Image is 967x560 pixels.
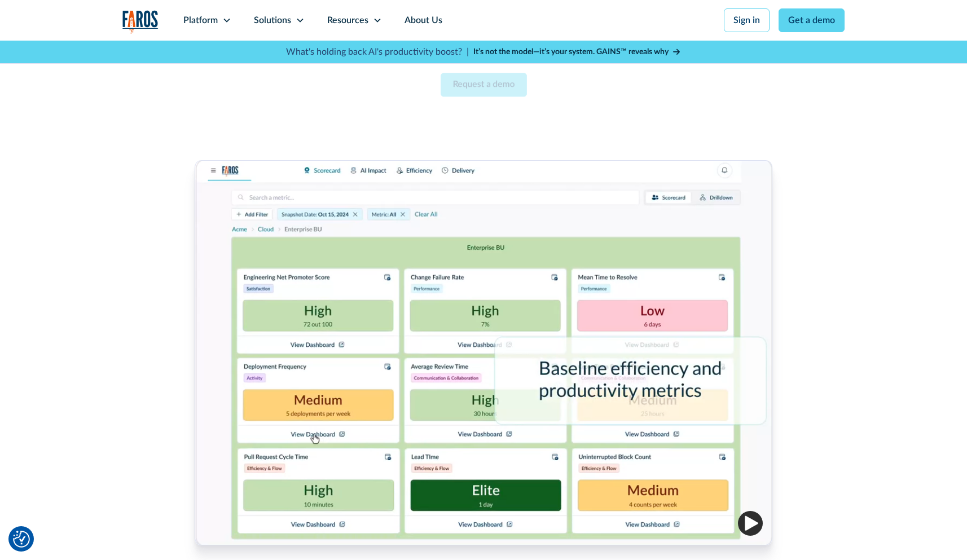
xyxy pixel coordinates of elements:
[13,531,30,548] img: Revisit consent button
[473,48,669,56] strong: It’s not the model—it’s your system. GAINS™ reveals why
[122,10,159,33] a: home
[473,46,681,58] a: It’s not the model—it’s your system. GAINS™ reveals why
[779,8,845,32] a: Get a demo
[738,511,763,536] img: Play video
[254,14,291,27] div: Solutions
[441,73,527,97] a: Request a demo
[724,8,770,32] a: Sign in
[286,45,469,59] p: What's holding back AI's productivity boost? |
[13,531,30,548] button: Cookie Settings
[327,14,368,27] div: Resources
[122,10,159,33] img: Logo of the analytics and reporting company Faros.
[183,14,218,27] div: Platform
